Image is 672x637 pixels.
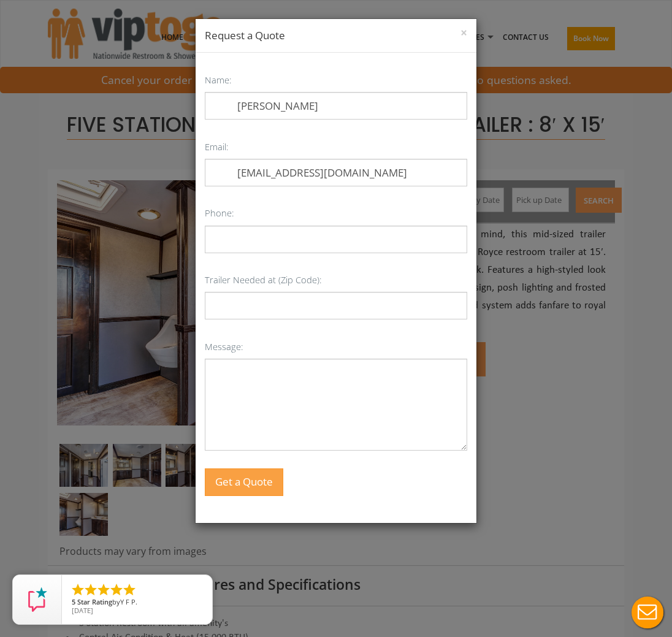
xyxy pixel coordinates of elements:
button: × [460,27,467,39]
span: Y F P. [120,597,137,606]
li:  [96,582,111,597]
span: [DATE] [72,606,93,615]
label: Trailer Needed at (Zip Code): [205,271,322,289]
label: Name: [205,71,232,89]
label: Message: [205,338,243,356]
span: 5 [72,597,75,606]
span: Star Rating [77,597,112,606]
span: by [72,598,202,607]
img: Review Rating [25,587,50,612]
button: Live Chat [623,588,672,637]
li:  [109,582,124,597]
label: Phone: [205,204,234,222]
li:  [122,582,137,597]
button: Get a Quote [205,468,283,496]
h4: Request a Quote [205,28,467,43]
label: Email: [205,138,229,156]
li:  [83,582,98,597]
form: Contact form [196,53,476,523]
li:  [71,582,85,597]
